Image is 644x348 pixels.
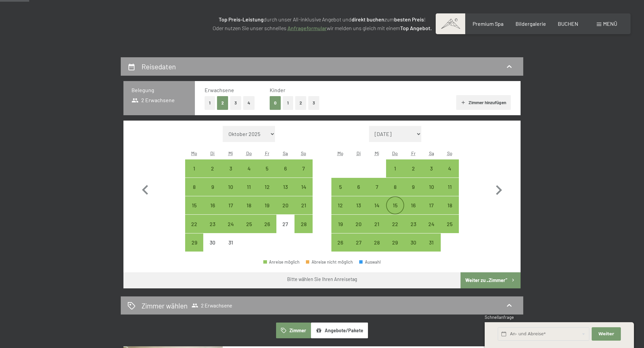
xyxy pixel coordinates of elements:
div: Anreise möglich [294,196,313,214]
button: 3 [230,96,241,110]
button: 2 [217,96,228,110]
div: Anreise möglich [258,178,276,196]
button: 2 [295,96,306,110]
div: Anreise möglich [404,196,422,214]
div: 24 [222,221,239,238]
div: Sun Dec 21 2025 [294,196,313,214]
div: 8 [387,184,404,201]
div: Anreise möglich [331,233,350,252]
div: 4 [240,166,257,183]
div: Anreise möglich [185,233,203,252]
div: Thu Dec 25 2025 [240,215,258,233]
div: Thu Jan 29 2026 [386,233,404,252]
div: 1 [387,166,404,183]
div: Thu Dec 18 2025 [240,196,258,214]
div: 30 [204,240,221,257]
div: 19 [332,221,349,238]
div: Wed Jan 21 2026 [368,215,386,233]
div: 1 [186,166,203,183]
div: 5 [332,184,349,201]
div: 3 [222,166,239,183]
div: Anreise nicht möglich [203,233,221,252]
div: Sat Jan 31 2026 [422,233,440,252]
div: Anreise möglich [222,159,240,178]
div: Anreise möglich [222,178,240,196]
div: 14 [368,203,385,219]
div: Wed Jan 28 2026 [368,233,386,252]
h2: Zimmer wählen [142,301,187,310]
h3: Belegung [131,86,187,94]
strong: besten Preis [394,16,424,22]
abbr: Donnerstag [392,150,398,156]
div: Anreise möglich [185,159,203,178]
div: 22 [387,221,404,238]
div: Anreise möglich [185,196,203,214]
div: Wed Dec 03 2025 [222,159,240,178]
div: 28 [368,240,385,257]
div: Bitte wählen Sie Ihren Anreisetag [287,276,357,283]
div: Mon Jan 19 2026 [331,215,350,233]
div: 6 [350,184,367,201]
span: Bildergalerie [516,20,546,27]
div: Sat Jan 24 2026 [422,215,440,233]
div: Sun Dec 14 2025 [294,178,313,196]
div: 15 [387,203,404,219]
div: Mon Jan 26 2026 [331,233,350,252]
div: Anreise möglich [258,196,276,214]
div: Anreise möglich [294,215,313,233]
a: Premium Spa [473,20,503,27]
span: Schnellanfrage [485,315,514,320]
div: Wed Jan 07 2026 [368,178,386,196]
div: 26 [332,240,349,257]
div: Anreise möglich [441,159,459,178]
div: Tue Dec 16 2025 [203,196,221,214]
a: Anfrageformular [287,25,327,31]
div: 22 [186,221,203,238]
div: Anreise möglich [222,196,240,214]
div: Anreise möglich [222,215,240,233]
abbr: Sonntag [301,150,306,156]
div: Anreise möglich [386,196,404,214]
div: 23 [405,221,422,238]
button: Zimmer hinzufügen [456,95,511,110]
div: 29 [186,240,203,257]
div: Anreise möglich [422,233,440,252]
div: 13 [277,184,294,201]
span: Menü [603,20,617,27]
div: Anreise möglich [441,215,459,233]
abbr: Montag [191,150,197,156]
div: 10 [222,184,239,201]
div: Thu Jan 01 2026 [386,159,404,178]
div: Tue Jan 27 2026 [350,233,368,252]
div: 11 [441,184,458,201]
button: Zimmer [276,323,311,338]
div: Anreise möglich [368,178,386,196]
div: Thu Dec 04 2025 [240,159,258,178]
div: Sun Jan 04 2026 [441,159,459,178]
div: Wed Dec 24 2025 [222,215,240,233]
span: Weiter [598,331,614,337]
div: 9 [204,184,221,201]
div: Anreise möglich [203,178,221,196]
div: Thu Dec 11 2025 [240,178,258,196]
a: BUCHEN [558,20,578,27]
div: Anreise möglich [368,233,386,252]
strong: Top Angebot. [400,25,432,31]
div: 23 [204,221,221,238]
div: Anreise möglich [350,178,368,196]
button: 3 [308,96,319,110]
div: Fri Jan 23 2026 [404,215,422,233]
div: Sat Jan 03 2026 [422,159,440,178]
div: Tue Dec 02 2025 [203,159,221,178]
div: Anreise möglich [331,196,350,214]
abbr: Freitag [411,150,416,156]
div: Mon Dec 29 2025 [185,233,203,252]
div: Anreise möglich [276,159,294,178]
div: 9 [405,184,422,201]
div: 20 [277,203,294,219]
div: Sun Jan 11 2026 [441,178,459,196]
div: Anreise möglich [350,196,368,214]
div: Mon Jan 12 2026 [331,196,350,214]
